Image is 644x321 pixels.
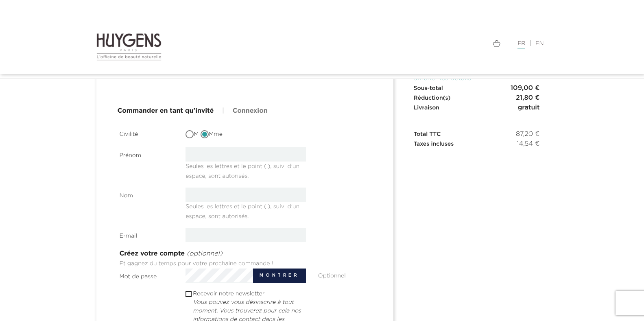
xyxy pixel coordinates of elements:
span: 109,00 € [511,83,540,93]
span: Sous-total [414,85,443,91]
label: Nom [114,188,180,200]
div: Optionnel [312,269,378,280]
span: (optionnel) [187,251,223,257]
span: Livraison [414,105,440,111]
a: afficher les détails [414,75,472,82]
span: Réduction(s) [414,95,451,101]
span: Seules les lettres et le point (.), suivi d'un espace, sont autorisés. [186,160,299,179]
span: | [222,108,224,114]
span: Seules les lettres et le point (.), suivi d'un espace, sont autorisés. [186,201,299,219]
label: Civilité [114,126,180,139]
label: E-mail [114,228,180,240]
label: M [186,130,199,139]
span: Créez votre compte [120,251,185,257]
button: Montrer [253,269,306,283]
span: Et gagnez du temps pour votre prochaine commande ! [120,261,273,266]
iframe: PayPal Message 1 [414,149,540,162]
label: Mme [201,130,223,139]
img: Huygens logo [96,33,162,61]
label: Mot de passe [114,269,180,281]
a: Connexion [232,106,267,116]
span: 87,20 € [516,129,540,139]
span: 14,54 € [517,139,539,149]
span: Total TTC [414,131,441,137]
span: 21,80 € [516,93,539,103]
div: | [328,39,548,48]
iframe: PayPal-paypal [181,78,308,96]
a: Commander en tant qu'invité [118,106,214,116]
span: gratuit [518,103,540,113]
span: Taxes incluses [414,141,454,147]
label: Prénom [114,147,180,160]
